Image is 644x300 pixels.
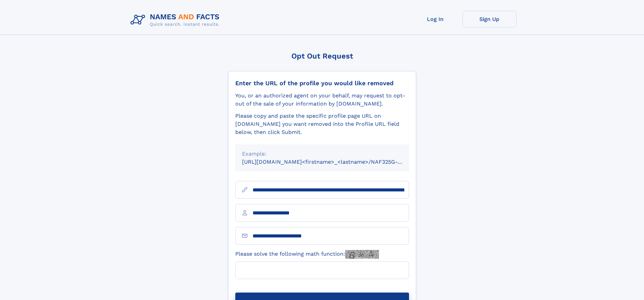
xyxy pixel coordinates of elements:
a: Log In [408,11,462,27]
div: You, or an authorized agent on your behalf, may request to opt-out of the sale of your informatio... [235,92,409,108]
img: Logo Names and Facts [128,11,225,29]
small: [URL][DOMAIN_NAME]<firstname>_<lastname>/NAF325G-xxxxxxxx [242,159,422,165]
label: Please solve the following math function: [235,250,379,259]
a: Sign Up [462,11,517,27]
div: Example: [242,150,402,158]
div: Opt Out Request [228,52,416,60]
div: Please copy and paste the specific profile page URL on [DOMAIN_NAME] you want removed into the Pr... [235,112,409,136]
div: Enter the URL of the profile you would like removed [235,79,409,87]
